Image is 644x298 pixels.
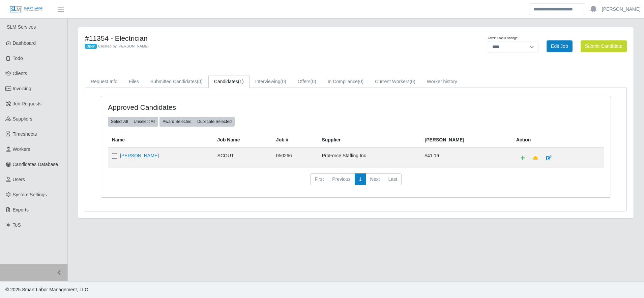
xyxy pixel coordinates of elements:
span: (0) [281,79,286,84]
button: Submit Candidate [581,40,627,52]
th: [PERSON_NAME] [421,132,512,148]
a: [PERSON_NAME] [120,153,159,158]
span: (1) [238,79,244,84]
a: Add Default Cost Code [516,152,529,164]
a: Request Info [85,75,123,88]
span: Dashboard [13,40,36,46]
span: Todo [13,56,23,61]
span: SLM Services [7,24,36,30]
a: Edit Job [547,40,573,52]
button: Unselect All [130,117,158,126]
td: ProForce Staffing Inc. [318,148,420,168]
a: Make Team Lead [529,152,542,164]
a: Files [123,75,145,88]
span: (0) [311,79,316,84]
span: Suppliers [13,116,32,122]
a: In Compliance [322,75,370,88]
span: (0) [410,79,415,84]
h4: Approved Candidates [108,103,309,111]
button: Duplicate Selected [194,117,235,126]
a: [PERSON_NAME] [602,6,641,13]
td: 050266 [272,148,318,168]
img: SLM Logo [9,6,43,13]
span: Invoicing [13,86,31,91]
span: (0) [358,79,363,84]
span: Users [13,177,25,182]
nav: pagination [108,173,604,191]
span: Workers [13,146,30,152]
span: ToS [13,222,21,228]
input: Search [529,3,585,15]
td: SCOUT [213,148,272,168]
a: Worker history [421,75,463,88]
th: Name [108,132,213,148]
a: 1 [355,173,366,186]
span: (0) [197,79,203,84]
div: bulk actions [159,117,235,126]
a: Current Workers [369,75,421,88]
span: Exports [13,207,29,212]
span: Clients [13,71,27,76]
td: $41.16 [421,148,512,168]
span: System Settings [13,192,47,197]
span: Open [85,44,97,49]
span: Created by [PERSON_NAME] [98,44,149,48]
span: Timesheets [13,131,37,137]
th: Job Name [213,132,272,148]
th: Action [512,132,604,148]
div: bulk actions [108,117,158,126]
h4: #11354 - Electrician [85,34,397,42]
label: Admin Status Change: [488,36,518,41]
button: Award Selected [159,117,195,126]
span: Job Requests [13,101,42,106]
th: Supplier [318,132,420,148]
span: Candidates Database [13,162,58,167]
a: Submitted Candidates [145,75,208,88]
a: Interviewing [250,75,292,88]
button: Select All [108,117,131,126]
span: © 2025 Smart Labor Management, LLC [5,287,88,292]
th: Job # [272,132,318,148]
a: Offers [292,75,322,88]
a: Candidates [208,75,250,88]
